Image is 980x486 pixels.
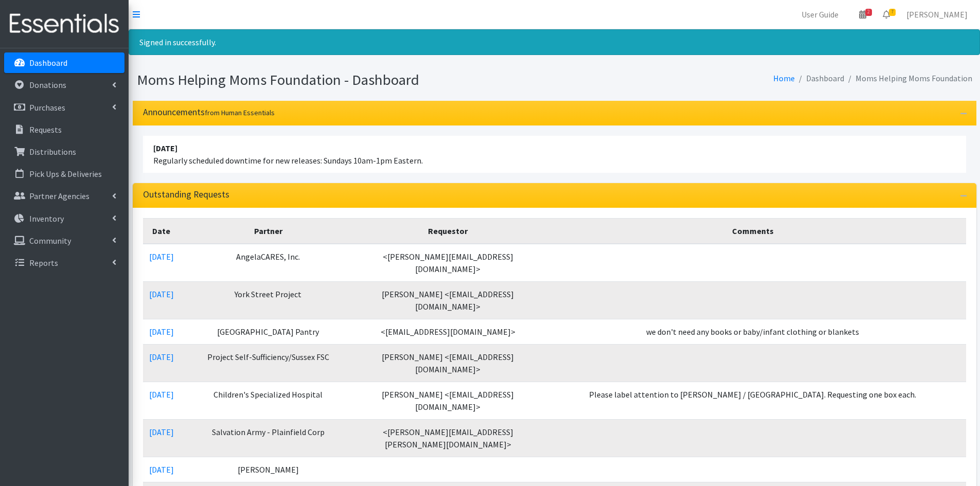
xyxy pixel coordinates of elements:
td: we don't need any books or baby/infant clothing or blankets [540,319,966,344]
td: <[PERSON_NAME][EMAIL_ADDRESS][DOMAIN_NAME]> [357,244,540,282]
p: Community [29,236,71,246]
a: Reports [4,253,124,273]
a: [DATE] [149,464,174,475]
td: <[EMAIL_ADDRESS][DOMAIN_NAME]> [357,319,540,344]
p: Inventory [29,213,64,224]
a: Distributions [4,141,124,162]
a: [DATE] [149,389,174,400]
a: Inventory [4,208,124,229]
td: Salvation Army - Plainfield Corp [180,419,357,457]
p: Partner Agencies [29,191,90,201]
td: AngelaCARES, Inc. [180,244,357,282]
td: [PERSON_NAME] <[EMAIL_ADDRESS][DOMAIN_NAME]> [357,344,540,382]
td: [PERSON_NAME] <[EMAIL_ADDRESS][DOMAIN_NAME]> [357,382,540,419]
a: Partner Agencies [4,186,124,206]
a: [PERSON_NAME] [898,4,976,25]
td: Please label attention to [PERSON_NAME] / [GEOGRAPHIC_DATA]. Requesting one box each. [540,382,966,419]
a: Home [773,73,795,83]
td: [PERSON_NAME] <[EMAIL_ADDRESS][DOMAIN_NAME]> [357,281,540,319]
a: [DATE] [149,327,174,337]
p: Distributions [29,147,76,157]
a: Donations [4,75,124,95]
td: [PERSON_NAME] [180,457,357,482]
span: 2 [865,9,872,16]
th: Date [143,218,180,244]
p: Reports [29,258,58,268]
span: 7 [889,9,896,16]
h3: Outstanding Requests [143,189,229,200]
a: [DATE] [149,427,174,437]
strong: [DATE] [153,143,177,153]
td: [GEOGRAPHIC_DATA] Pantry [180,319,357,344]
a: 2 [851,4,875,25]
td: <[PERSON_NAME][EMAIL_ADDRESS][PERSON_NAME][DOMAIN_NAME]> [357,419,540,457]
th: Requestor [357,218,540,244]
small: from Human Essentials [205,108,275,117]
a: [DATE] [149,251,174,262]
li: Regularly scheduled downtime for new releases: Sundays 10am-1pm Eastern. [143,136,966,173]
p: Requests [29,124,62,135]
a: Purchases [4,97,124,118]
td: Project Self-Sufficiency/Sussex FSC [180,344,357,382]
li: Dashboard [795,71,844,86]
h1: Moms Helping Moms Foundation - Dashboard [137,71,551,89]
a: User Guide [793,4,847,25]
img: HumanEssentials [4,7,124,41]
p: Donations [29,80,66,90]
p: Dashboard [29,58,67,68]
p: Purchases [29,102,65,113]
h3: Announcements [143,107,275,118]
th: Partner [180,218,357,244]
li: Moms Helping Moms Foundation [844,71,972,86]
a: Requests [4,119,124,140]
td: York Street Project [180,281,357,319]
a: [DATE] [149,352,174,362]
div: Signed in successfully. [129,29,980,55]
a: [DATE] [149,289,174,299]
a: Community [4,230,124,251]
td: Children's Specialized Hospital [180,382,357,419]
a: Pick Ups & Deliveries [4,164,124,184]
th: Comments [540,218,966,244]
p: Pick Ups & Deliveries [29,169,102,179]
a: 7 [875,4,898,25]
a: Dashboard [4,52,124,73]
